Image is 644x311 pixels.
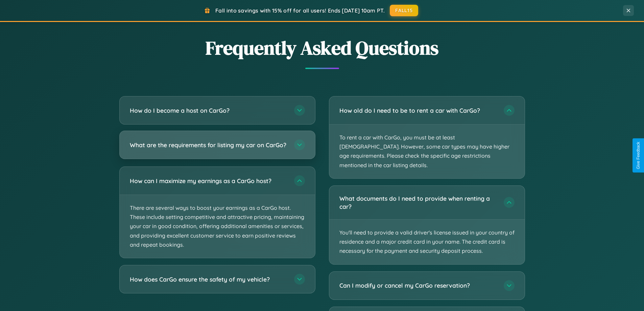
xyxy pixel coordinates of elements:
p: You'll need to provide a valid driver's license issued in your country of residence and a major c... [329,220,525,264]
h3: How does CarGo ensure the safety of my vehicle? [130,275,287,284]
p: To rent a car with CarGo, you must be at least [DEMOGRAPHIC_DATA]. However, some car types may ha... [329,125,525,178]
h3: What documents do I need to provide when renting a car? [339,194,497,211]
p: There are several ways to boost your earnings as a CarGo host. These include setting competitive ... [120,195,315,258]
h3: How old do I need to be to rent a car with CarGo? [339,106,497,115]
h3: How can I maximize my earnings as a CarGo host? [130,177,287,185]
h2: Frequently Asked Questions [119,35,525,61]
h3: What are the requirements for listing my car on CarGo? [130,141,287,149]
span: Fall into savings with 15% off for all users! Ends [DATE] 10am PT. [215,7,385,14]
h3: Can I modify or cancel my CarGo reservation? [339,281,497,290]
h3: How do I become a host on CarGo? [130,106,287,115]
div: Give Feedback [636,142,641,169]
button: FALL15 [390,5,418,16]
